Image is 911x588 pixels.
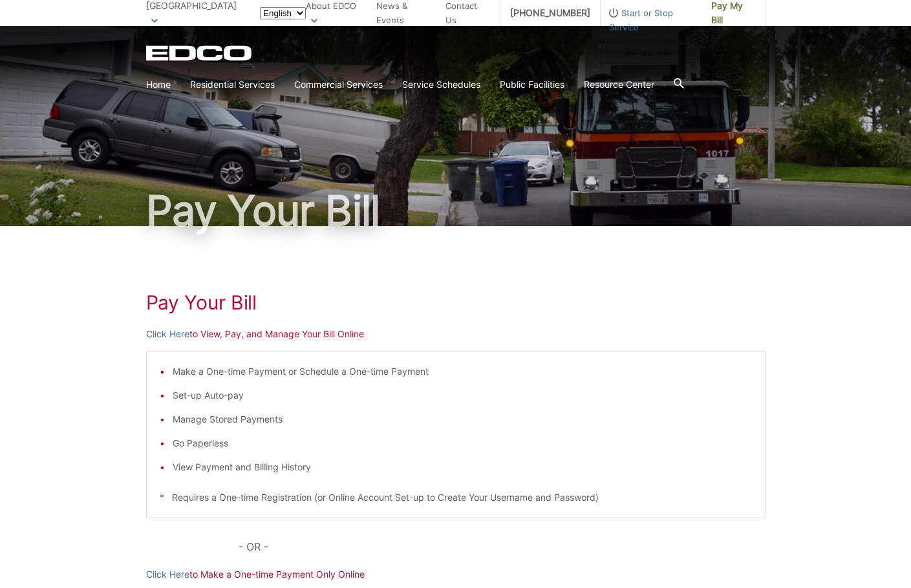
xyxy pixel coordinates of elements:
p: * Requires a One-time Registration (or Online Account Set-up to Create Your Username and Password) [160,490,752,505]
a: Click Here [146,567,189,582]
p: to View, Pay, and Manage Your Bill Online [146,327,766,341]
p: to Make a One-time Payment Only Online [146,567,766,582]
li: Make a One-time Payment or Schedule a One-time Payment [173,364,752,379]
select: Select a language [260,7,306,19]
a: EDCD logo. Return to the homepage. [146,45,253,61]
li: View Payment and Billing History [173,460,752,474]
li: Manage Stored Payments [173,412,752,426]
a: Home [146,78,171,92]
a: Click Here [146,327,189,341]
p: - OR - [239,538,765,556]
h1: Pay Your Bill [146,190,766,231]
li: Set-up Auto-pay [173,388,752,403]
h1: Pay Your Bill [146,291,766,314]
a: Commercial Services [294,78,383,92]
li: Go Paperless [173,436,752,450]
a: Service Schedules [402,78,480,92]
a: Residential Services [190,78,275,92]
a: Resource Center [584,78,654,92]
a: Public Facilities [500,78,564,92]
